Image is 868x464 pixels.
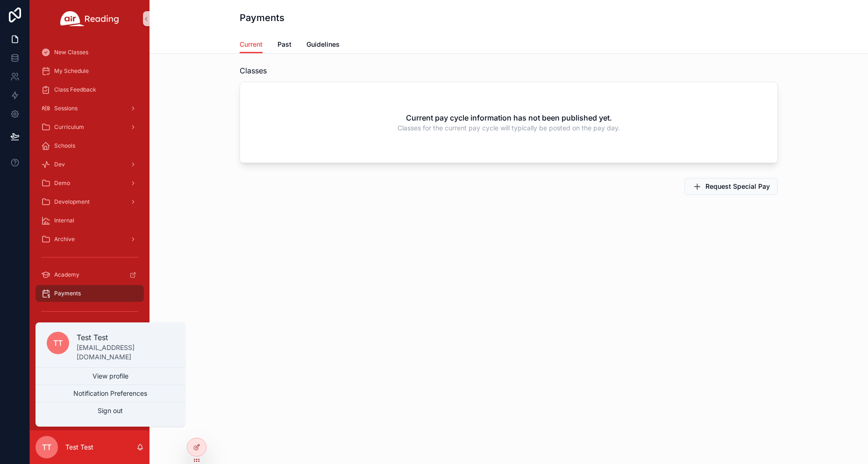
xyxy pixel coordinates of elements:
a: Schools [36,137,144,154]
span: TT [53,337,63,349]
span: Archive [54,236,75,243]
span: Dev [54,161,65,168]
a: Dev [36,156,144,173]
span: Schools [54,142,75,150]
a: Past [277,36,292,55]
span: Request Special Pay [705,182,770,191]
p: [EMAIL_ADDRESS][DOMAIN_NAME] [77,343,174,362]
p: Test Test [65,443,93,452]
a: Current [240,36,263,54]
a: Internal [36,212,144,229]
span: TT [42,442,51,453]
span: Guidelines [306,40,340,49]
span: Current [240,40,263,49]
span: Curriculum [54,123,84,131]
a: Sessions [36,100,144,117]
span: Class Feedback [54,86,96,93]
a: Payments [36,285,144,302]
p: Test Test [77,332,174,343]
a: View profile [36,368,185,385]
span: Development [54,198,90,206]
a: Account [36,321,144,337]
button: Request Special Pay [684,178,778,195]
a: Archive [36,231,144,248]
span: Payments [54,290,81,297]
span: Past [277,40,292,49]
span: Sessions [54,105,78,112]
button: Sign out [36,402,185,419]
a: Guidelines [306,36,340,55]
a: Demo [36,175,144,192]
a: Class Feedback [36,81,144,98]
span: New Classes [54,49,88,56]
span: Classes [240,65,267,76]
a: Development [36,193,144,210]
img: App logo [60,11,119,26]
a: My Schedule [36,63,144,79]
span: My Schedule [54,67,89,75]
a: New Classes [36,44,144,61]
span: Demo [54,179,70,187]
button: Notification Preferences [36,385,185,402]
h2: Current pay cycle information has not been published yet. [406,112,612,123]
div: scrollable content [30,37,149,430]
a: Curriculum [36,119,144,136]
span: Internal [54,217,74,224]
a: Academy [36,266,144,283]
span: Academy [54,271,79,278]
h1: Payments [240,11,285,24]
span: Classes for the current pay cycle will typically be posted on the pay day. [398,123,620,133]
